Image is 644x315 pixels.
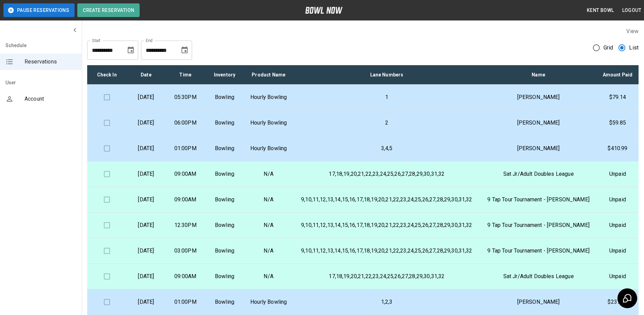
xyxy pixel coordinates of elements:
[486,196,591,204] p: 9 Tap Tour Tournament - [PERSON_NAME]
[250,298,287,306] p: Hourly Bowling
[250,170,287,178] p: N/A
[250,93,287,101] p: Hourly Bowling
[166,65,205,85] th: Time
[481,65,597,85] th: Name
[602,272,633,281] p: Unpaid
[486,144,591,153] p: [PERSON_NAME]
[25,58,76,66] span: Reservations
[171,298,200,306] p: 01:00PM
[298,119,475,127] p: 2
[305,7,343,14] img: logo
[210,247,239,255] p: Bowling
[629,44,639,52] span: List
[298,298,475,306] p: 1,2,3
[602,170,633,178] p: Unpaid
[486,298,591,306] p: [PERSON_NAME]
[602,93,633,101] p: $79.14
[602,119,633,127] p: $59.85
[293,65,480,85] th: Lane Numbers
[171,119,200,127] p: 06:00PM
[298,247,475,255] p: 9,10,11,12,13,14,15,16,17,18,19,20,21,22,23,24,25,26,27,28,29,30,31,32
[171,93,200,101] p: 05:30PM
[486,272,591,281] p: Sat Jr/Adult Doubles League
[486,119,591,127] p: [PERSON_NAME]
[250,247,287,255] p: N/A
[298,221,475,229] p: 9,10,11,12,13,14,15,16,17,18,19,20,21,22,23,24,25,26,27,28,29,30,31,32
[210,221,239,229] p: Bowling
[210,170,239,178] p: Bowling
[486,93,591,101] p: [PERSON_NAME]
[25,95,76,103] span: Account
[250,144,287,153] p: Hourly Bowling
[250,119,287,127] p: Hourly Bowling
[298,196,475,204] p: 9,10,11,12,13,14,15,16,17,18,19,20,21,22,23,24,25,26,27,28,29,30,31,32
[171,144,200,153] p: 01:00PM
[132,221,160,229] p: [DATE]
[603,44,613,52] span: Grid
[210,144,239,153] p: Bowling
[205,65,244,85] th: Inventory
[602,247,633,255] p: Unpaid
[132,170,160,178] p: [DATE]
[626,28,639,34] label: View
[210,93,239,101] p: Bowling
[132,93,160,101] p: [DATE]
[132,247,160,255] p: [DATE]
[132,272,160,281] p: [DATE]
[171,272,200,281] p: 09:00AM
[3,3,75,17] button: Pause Reservations
[210,196,239,204] p: Bowling
[244,65,293,85] th: Product Name
[77,3,140,17] button: Create Reservation
[486,221,591,229] p: 9 Tap Tour Tournament - [PERSON_NAME]
[486,247,591,255] p: 9 Tap Tour Tournament - [PERSON_NAME]
[619,4,644,17] button: Logout
[126,65,166,85] th: Date
[602,298,633,306] p: $237.42
[210,298,239,306] p: Bowling
[87,65,126,85] th: Check In
[602,221,633,229] p: Unpaid
[178,43,191,57] button: Choose date, selected date is Sep 19, 2025
[250,221,287,229] p: N/A
[250,196,287,204] p: N/A
[132,119,160,127] p: [DATE]
[210,119,239,127] p: Bowling
[298,144,475,153] p: 3,4,5
[486,170,591,178] p: Sat Jr/Adult Doubles League
[298,93,475,101] p: 1
[132,298,160,306] p: [DATE]
[171,247,200,255] p: 03:00PM
[298,272,475,281] p: 17,18,19,20,21,22,23,24,25,26,27,28,29,30,31,32
[210,272,239,281] p: Bowling
[298,170,475,178] p: 17,18,19,20,21,22,23,24,25,26,27,28,29,30,31,32
[171,221,200,229] p: 12:30PM
[250,272,287,281] p: N/A
[171,170,200,178] p: 09:00AM
[124,43,138,57] button: Choose date, selected date is Aug 19, 2025
[132,144,160,153] p: [DATE]
[602,196,633,204] p: Unpaid
[132,196,160,204] p: [DATE]
[171,196,200,204] p: 09:00AM
[597,65,639,85] th: Amount Paid
[602,144,633,153] p: $410.99
[584,4,617,17] button: Kent Bowl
